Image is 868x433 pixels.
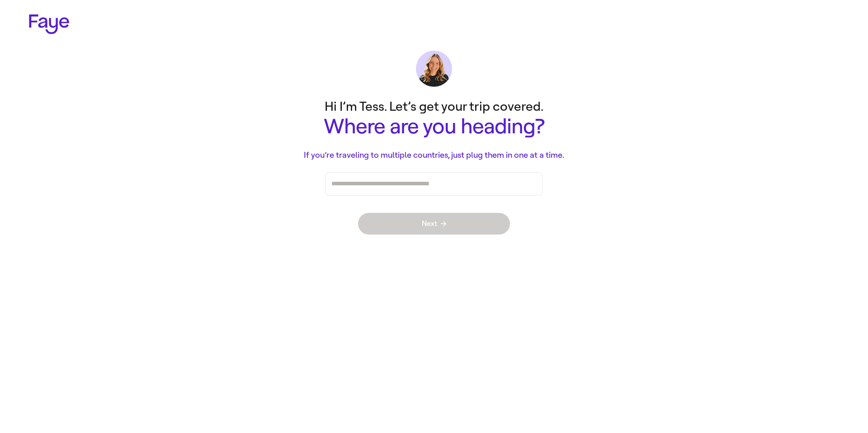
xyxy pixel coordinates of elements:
button: Next [358,213,510,235]
h1: Where are you heading? [253,115,615,138]
div: Press enter after you type each destination [331,173,537,195]
p: If you’re traveling to multiple countries, just plug them in one at a time. [253,149,615,161]
span: Next [422,220,446,227]
p: Hi I’m Tess. Let’s get your trip covered. [253,98,615,115]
